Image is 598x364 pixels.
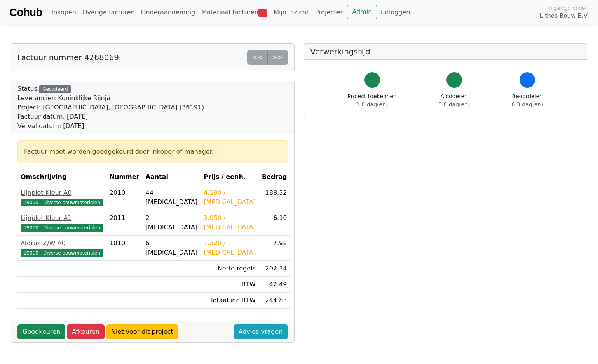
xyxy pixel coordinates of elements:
th: Bedrag [259,169,290,185]
td: 6.10 [259,210,290,236]
td: 42.49 [259,277,290,293]
a: Afkeuren [67,324,105,339]
div: Leverancier: Koninklijke Rijnja [17,94,204,103]
div: Project toekennen [348,92,397,109]
span: Ingelogd onder: [549,4,589,12]
span: 0.0 dag(en) [438,101,470,107]
th: Nummer [106,169,143,185]
h5: Factuur nummer 4268069 [17,53,119,62]
a: Materiaal facturen1 [198,5,270,20]
div: 2 [MEDICAL_DATA] [146,213,198,232]
span: 0.3 dag(en) [512,101,543,107]
a: Lijnplot Kleur A119090 - Diverse bouwmaterialen [21,213,103,232]
span: 19090 - Diverse bouwmaterialen [21,199,103,206]
td: BTW [200,277,259,293]
a: Uitloggen [377,5,413,20]
div: 3.050 / [MEDICAL_DATA] [204,213,256,232]
th: Prijs / eenh. [200,169,259,185]
a: Advies vragen [234,324,288,339]
th: Omschrijving [17,169,106,185]
div: 1.320 / [MEDICAL_DATA] [204,239,256,257]
span: 19090 - Diverse bouwmaterialen [21,224,103,232]
a: Lijnplot Kleur A019090 - Diverse bouwmaterialen [21,188,103,207]
a: Overige facturen [79,5,138,20]
div: Afdruk Z/W A0 [21,239,103,248]
div: Gecodeerd [39,85,71,93]
div: Afcoderen [438,92,470,109]
td: 202.34 [259,261,290,277]
span: 19090 - Diverse bouwmaterialen [21,249,103,257]
div: Factuur moet worden goedgekeurd door inkoper of manager. [24,147,281,156]
a: Admin [347,5,377,19]
div: Factuur datum: [DATE] [17,112,204,121]
div: Verval datum: [DATE] [17,121,204,131]
span: 1.0 dag(en) [356,101,388,107]
a: Afdruk Z/W A019090 - Diverse bouwmaterialen [21,239,103,257]
div: 4.280 / [MEDICAL_DATA] [204,188,256,207]
span: 1 [258,9,267,17]
div: Beoordelen [512,92,543,109]
a: Cohub [9,3,42,22]
a: Goedkeuren [17,324,65,339]
div: 6 [MEDICAL_DATA] [146,239,198,257]
a: Mijn inzicht [270,5,312,20]
a: Projecten [312,5,347,20]
div: Lijnplot Kleur A0 [21,188,103,198]
td: 188.32 [259,185,290,210]
td: 7.92 [259,236,290,261]
td: 2011 [106,210,143,236]
div: Project: [GEOGRAPHIC_DATA], [GEOGRAPHIC_DATA] (36191) [17,103,204,112]
div: 44 [MEDICAL_DATA] [146,188,198,207]
td: 2010 [106,185,143,210]
a: Niet voor dit project [106,324,178,339]
td: 1010 [106,236,143,261]
a: Onderaanneming [138,5,198,20]
td: Netto regels [200,261,259,277]
span: Lithos Bouw B.V. [540,12,589,21]
div: Status: [17,84,204,131]
td: 244.83 [259,293,290,309]
th: Aantal [143,169,201,185]
h5: Verwerkingstijd [310,47,581,56]
div: Lijnplot Kleur A1 [21,213,103,223]
td: Totaal inc BTW [200,293,259,309]
a: Inkopen [48,5,79,20]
